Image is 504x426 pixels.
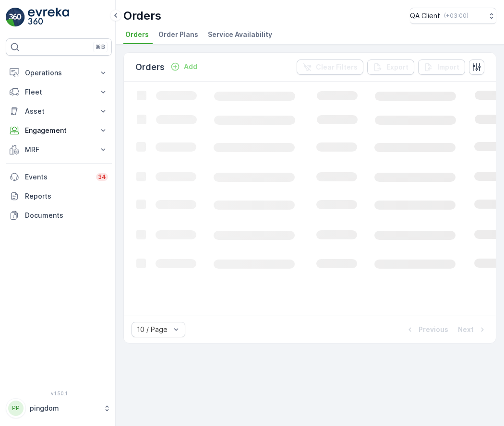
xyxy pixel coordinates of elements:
[316,62,358,72] p: Clear Filters
[25,172,90,182] p: Events
[135,60,165,74] p: Orders
[6,121,112,140] button: Engagement
[6,398,112,418] button: PPpingdom
[6,187,112,206] a: Reports
[410,8,496,24] button: QA Client(+03:00)
[158,30,198,39] span: Order Plans
[25,145,93,154] p: MRF
[30,403,98,413] p: pingdom
[6,102,112,121] button: Asset
[208,30,272,39] span: Service Availability
[386,62,408,72] p: Export
[25,126,93,135] p: Engagement
[167,61,201,72] button: Add
[418,59,465,75] button: Import
[25,87,93,97] p: Fleet
[6,8,25,27] img: logo
[297,59,363,75] button: Clear Filters
[419,325,448,334] p: Previous
[25,191,108,201] p: Reports
[410,11,440,21] p: QA Client
[8,401,24,416] div: PP
[25,211,108,220] p: Documents
[6,83,112,102] button: Fleet
[98,173,106,181] p: 34
[6,390,112,396] span: v 1.50.1
[437,62,459,72] p: Import
[6,63,112,83] button: Operations
[6,206,112,225] a: Documents
[123,8,161,24] p: Orders
[457,324,488,335] button: Next
[444,12,468,20] p: ( +03:00 )
[25,68,93,78] p: Operations
[28,8,69,27] img: logo_light-DOdMpM7g.png
[125,30,149,39] span: Orders
[6,140,112,159] button: MRF
[6,167,112,187] a: Events34
[458,325,474,334] p: Next
[96,43,105,51] p: ⌘B
[184,62,197,71] p: Add
[404,324,449,335] button: Previous
[367,59,414,75] button: Export
[25,106,93,116] p: Asset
